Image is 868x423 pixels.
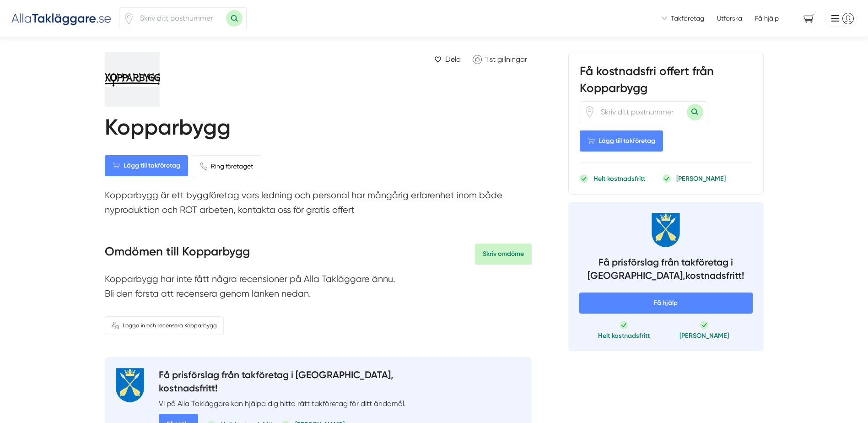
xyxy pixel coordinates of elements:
[445,54,461,65] span: Dela
[105,52,205,107] img: Logotyp Kopparbygg
[159,398,406,409] p: Vi på Alla Takläggare kan hjälpa dig hitta rätt takföretag för ditt ändamål.
[105,316,224,335] a: Logga in och recensera Kopparbygg
[485,55,488,64] span: 1
[579,293,753,314] span: Få hjälp
[105,244,250,265] h3: Omdömen till Kopparbygg
[671,14,704,23] span: Takföretag
[598,331,650,340] p: Helt kostnadsfritt
[584,106,595,118] svg: Pin / Karta
[579,255,753,285] h4: Få prisförslag från takföretag i [GEOGRAPHIC_DATA], kostnadsfritt!
[490,55,527,64] span: st gillningar
[687,104,703,120] button: Sök med postnummer
[755,14,779,23] span: Få hjälp
[123,321,217,330] span: Logga in och recensera Kopparbygg
[593,174,645,183] p: Helt kostnadsfritt
[105,272,532,305] p: Kopparbygg har inte fått några recensioner på Alla Takläggare ännu. Bli den första att recensera ...
[679,331,729,340] p: [PERSON_NAME]
[226,10,243,27] button: Sök med postnummer
[595,102,687,123] input: Skriv ditt postnummer
[105,114,231,144] h1: Kopparbygg
[717,14,742,23] a: Utforska
[676,174,726,183] p: [PERSON_NAME]
[105,188,532,222] p: Kopparbygg är ett byggföretag vars ledning och personal har mångårig erfarenhet inom både nyprodu...
[192,155,261,177] a: Ring företaget
[105,155,188,176] : Lägg till takföretag
[580,63,752,101] h3: Få kostnadsfri offert från Kopparbygg
[135,8,226,29] input: Skriv ditt postnummer
[123,13,135,24] svg: Pin / Karta
[159,368,406,398] h4: Få prisförslag från takföretag i [GEOGRAPHIC_DATA], kostnadsfritt!
[431,52,464,67] a: Dela
[580,130,663,152] : Lägg till takföretag
[797,11,821,27] span: navigation-cart
[468,52,532,67] a: Klicka för att gilla Kopparbygg
[11,11,112,26] img: Alla Takläggare
[475,244,532,265] a: Skriv omdöme
[123,13,135,24] span: Klicka för att använda din position.
[584,106,595,118] span: Klicka för att använda din position.
[211,161,253,171] span: Ring företaget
